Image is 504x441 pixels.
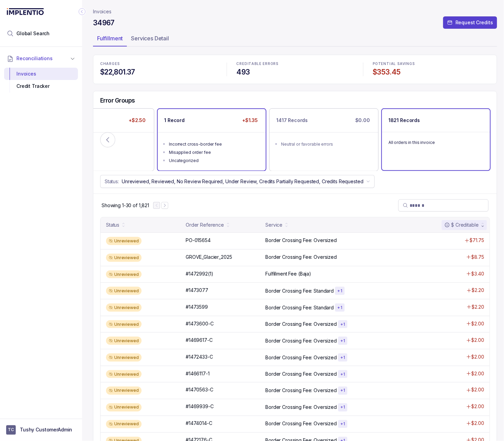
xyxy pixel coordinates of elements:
[106,254,142,262] div: Unreviewed
[93,33,127,46] li: Tab Fulfillment
[186,337,213,344] p: #1469617-C
[455,19,493,26] p: Request Credits
[472,370,484,377] p: $2.00
[122,178,363,185] p: Unreviewed, Reviewed, No Review Required, Under Review, Credits Partially Requested, Credits Requ...
[106,270,142,279] div: Unreviewed
[105,178,119,185] p: Status:
[340,322,345,327] p: + 1
[106,420,142,428] div: Unreviewed
[127,116,147,125] p: +$2.50
[16,30,50,37] span: Global Search
[340,405,345,410] p: + 1
[472,320,484,327] p: $2.00
[265,270,311,277] p: Fulfillment Fee (Baja)
[100,62,217,66] p: CHARGES
[340,338,345,344] p: + 1
[186,304,208,310] p: #1473599
[93,18,115,28] h4: 34967
[265,371,337,377] p: Border Crossing Fee: Oversized
[93,33,497,46] ul: Tab Group
[186,353,213,360] p: #1472433-C
[337,288,342,294] p: + 1
[186,222,224,228] div: Order Reference
[131,34,169,42] p: Services Detail
[373,67,490,77] h4: $353.45
[281,141,371,147] div: Neutral or favorable errors
[186,387,213,393] p: #1470563-C
[186,287,208,294] p: #1473077
[265,222,282,228] div: Service
[186,237,211,244] p: PO-015654
[102,202,149,209] p: Showing 1-30 of 1,821
[20,427,72,433] p: Tushy CustomerAdmin
[106,287,142,295] div: Unreviewed
[106,222,119,228] div: Status
[4,66,78,94] div: Reconciliations
[106,237,142,245] div: Unreviewed
[78,8,86,16] div: Collapse Icon
[127,33,173,46] li: Tab Services Detail
[340,422,345,427] p: + 1
[237,67,354,77] h4: 493
[472,270,484,277] p: $3.40
[472,420,484,427] p: $2.00
[265,254,337,260] p: Border Crossing Fee: Oversized
[97,34,123,42] p: Fulfillment
[237,62,354,66] p: CREDITABLE ERRORS
[340,372,345,377] p: + 1
[100,97,135,104] h5: Error Groups
[106,337,142,345] div: Unreviewed
[10,68,72,80] div: Invoices
[472,387,484,393] p: $2.00
[373,62,490,66] p: POTENTIAL SAVINGS
[340,355,345,360] p: + 1
[265,288,334,294] p: Border Crossing Fee: Standard
[161,202,168,209] button: Next Page
[186,420,212,427] p: #1474014-C
[388,117,420,124] p: 1821 Records
[265,321,337,328] p: Border Crossing Fee: Oversized
[106,387,142,395] div: Unreviewed
[472,337,484,344] p: $2.00
[106,403,142,412] div: Unreviewed
[106,320,142,329] div: Unreviewed
[169,157,258,164] div: Uncategorized
[470,237,484,244] p: $71.75
[472,304,484,310] p: $2.20
[57,141,146,147] div: Extra item pick fee
[106,304,142,312] div: Unreviewed
[276,117,308,124] p: 1417 Records
[265,304,334,311] p: Border Crossing Fee: Standard
[100,67,217,77] h4: $22,801.37
[102,202,149,209] div: Remaining page entries
[265,237,337,244] p: Border Crossing Fee: Oversized
[106,370,142,378] div: Unreviewed
[472,353,484,360] p: $2.00
[354,116,371,125] p: $0.00
[16,55,53,62] span: Reconciliations
[443,16,497,29] button: Request Credits
[186,370,210,377] p: #1466117-1
[169,141,258,147] div: Incorrect cross-border fee
[472,403,484,410] p: $2.00
[6,425,76,435] button: User initialsTushy CustomerAdmin
[4,51,78,66] button: Reconciliations
[265,337,337,344] p: Border Crossing Fee: Oversized
[186,270,213,277] p: #1472992(1)
[472,287,484,294] p: $2.20
[265,387,337,394] p: Border Crossing Fee: Oversized
[340,388,345,393] p: + 1
[186,254,232,260] p: GROVE_Glacier_2025
[337,305,342,310] p: + 1
[265,404,337,411] p: Border Crossing Fee: Oversized
[472,254,484,260] p: $8.75
[241,116,259,125] p: +$1.35
[186,403,214,410] p: #1469939-C
[10,80,72,92] div: Credit Tracker
[100,175,375,188] button: Status:Unreviewed, Reviewed, No Review Required, Under Review, Credits Partially Requested, Credi...
[93,8,111,15] nav: breadcrumb
[265,354,337,361] p: Border Crossing Fee: Oversized
[6,425,16,435] span: User initials
[93,8,111,15] a: Invoices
